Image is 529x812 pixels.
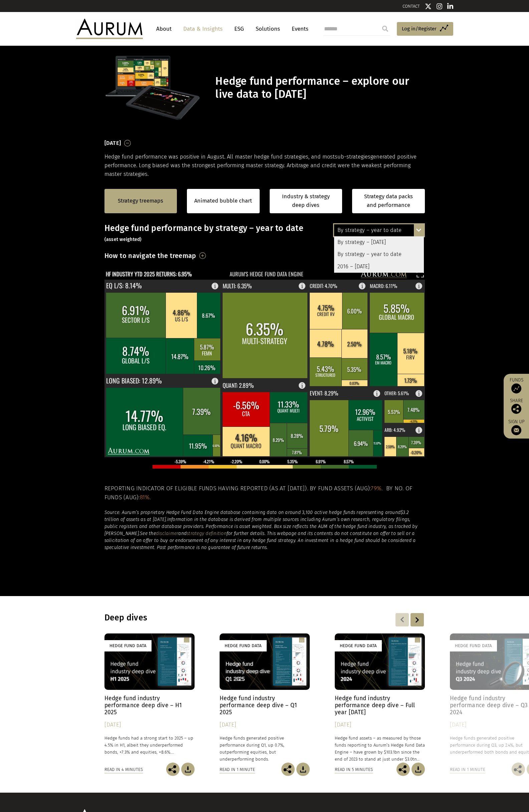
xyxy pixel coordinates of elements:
[270,189,342,213] a: Industry & strategy deep dives
[181,763,195,776] img: Download Article
[511,404,521,414] img: Share this post
[335,633,425,763] a: Hedge Fund Data Hedge fund industry performance deep dive – Full year [DATE] [DATE] Hedge fund as...
[220,640,267,651] div: Hedge Fund Data
[403,4,420,9] a: CONTACT
[334,261,424,273] div: 2016 – [DATE]
[215,75,423,101] h1: Hedge fund performance – explore our live data to [DATE]
[104,138,121,148] h3: [DATE]
[166,763,180,776] img: Share this post
[166,517,167,522] em: .
[335,735,425,763] p: Hedge fund assets – as measured by those funds reporting to Aurum’s Hedge Fund Data Engine – have...
[220,633,310,763] a: Hedge Fund Data Hedge fund industry performance deep dive – Q1 2025 [DATE] Hedge funds generated ...
[425,3,432,10] img: Twitter icon
[104,640,152,651] div: Hedge Fund Data
[104,484,425,502] h5: Reporting indicator of eligible funds having reported (as at [DATE]). By fund assets (Aug): . By ...
[371,485,381,492] span: 79%
[220,735,310,763] p: Hedge funds generated positive performance during Q1, up 0.7%, outperforming equities, but underp...
[334,236,424,248] div: By strategy – [DATE]
[507,398,526,414] div: Share
[252,23,283,35] a: Solutions
[335,695,425,716] h4: Hedge fund industry performance deep dive – Full year [DATE]
[156,531,179,536] a: disclaimer
[104,510,401,515] em: Source: Aurum’s proprietary Hedge Fund Data Engine database containing data on around 3,100 activ...
[335,766,373,773] div: Read in 5 minutes
[507,377,526,393] a: Funds
[397,22,453,36] a: Log in/Register
[104,510,409,522] em: $3.2 trillion of assets as at [DATE]
[334,248,424,260] div: By strategy – year to date
[178,531,187,536] em: and
[335,720,425,730] div: [DATE]
[104,735,195,756] p: Hedge funds had a strong start to 2025 – up 4.5% in H1, albeit they underperformed bonds, +7.3% a...
[104,223,425,243] h3: Hedge fund performance by strategy – year to date
[334,224,424,236] div: By strategy – year to date
[396,763,410,776] img: Share this post
[104,531,416,550] em: for further details. This webpage and its contents do not constitute an offer to sell or a solici...
[288,23,308,35] a: Events
[118,197,163,205] a: Strategy treemaps
[76,19,143,39] img: Aurum
[104,695,195,716] h4: Hedge fund industry performance deep dive – H1 2025
[231,23,247,35] a: ESG
[104,613,339,623] h3: Deep dives
[437,3,443,10] img: Instagram icon
[104,250,196,261] h3: How to navigate the treemap
[104,517,418,536] em: Information in the database is derived from multiple sources including Aurum’s own research, regu...
[104,237,142,242] small: (asset weighted)
[335,640,382,651] div: Hedge Fund Data
[450,640,497,651] div: Hedge Fund Data
[140,531,156,536] em: See the
[511,383,521,393] img: Access Funds
[335,154,370,160] span: sub-strategies
[507,419,526,435] a: Sign up
[220,766,255,773] div: Read in 1 minute
[104,153,425,179] p: Hedge fund performance was positive in August. All master hedge fund strategies, and most generat...
[281,763,295,776] img: Share this post
[296,763,310,776] img: Download Article
[412,763,425,776] img: Download Article
[447,3,453,10] img: Linkedin icon
[220,695,310,716] h4: Hedge fund industry performance deep dive – Q1 2025
[450,766,485,773] div: Read in 1 minute
[402,25,437,33] span: Log in/Register
[194,197,252,205] a: Animated bubble chart
[180,23,226,35] a: Data & Insights
[352,189,425,213] a: Strategy data packs and performance
[511,425,521,435] img: Sign up to our newsletter
[512,763,525,776] img: Share this post
[140,494,150,501] span: 81%
[104,766,143,773] div: Read in 4 minutes
[104,720,195,730] div: [DATE]
[220,720,310,730] div: [DATE]
[378,22,392,35] input: Submit
[187,531,227,536] a: strategy definition
[153,23,175,35] a: About
[104,633,195,763] a: Hedge Fund Data Hedge fund industry performance deep dive – H1 2025 [DATE] Hedge funds had a stro...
